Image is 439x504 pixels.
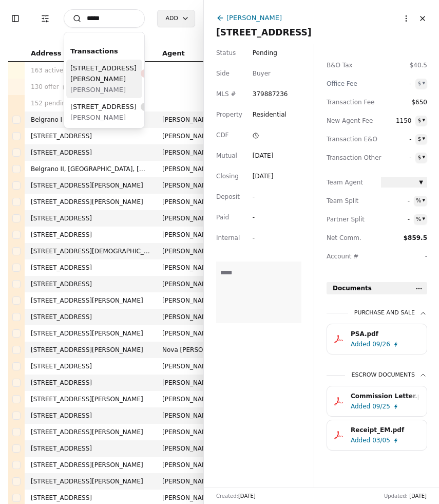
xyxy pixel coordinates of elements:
[216,171,239,181] span: Closing
[216,192,240,202] span: Deposit
[253,48,277,58] span: Pending
[422,79,425,88] div: ▾
[216,151,237,161] span: Mutual
[25,325,156,342] td: [STREET_ADDRESS][PERSON_NAME]
[31,65,150,76] div: 163 active
[31,98,70,108] span: 152 pending
[253,89,301,99] span: 379887236
[351,391,419,401] div: Commission Letter.pdf.pdf
[415,79,427,89] button: $
[25,161,156,177] td: Belgrano II, [GEOGRAPHIC_DATA], [GEOGRAPHIC_DATA]
[384,492,427,500] div: Updated:
[425,253,427,260] span: -
[327,324,427,354] button: PSA.pdfAdded09/26
[25,342,156,358] td: [STREET_ADDRESS][PERSON_NAME]
[25,473,156,490] td: [STREET_ADDRESS][PERSON_NAME]
[25,210,156,227] td: [STREET_ADDRESS]
[381,214,410,225] span: -
[372,401,390,412] div: 09/25
[162,48,185,59] span: Agent
[327,420,427,451] button: Receipt_EM.pdfAdded03/05
[354,309,427,318] div: Purchase and Sale
[327,116,373,126] span: New Agent Fee
[156,325,230,342] td: [PERSON_NAME]
[351,339,370,349] div: Added
[156,194,230,210] td: [PERSON_NAME]
[381,134,411,144] span: -
[415,134,427,144] button: $
[393,79,411,89] span: -
[25,227,156,243] td: [STREET_ADDRESS]
[414,214,427,225] button: %
[415,116,427,126] button: $
[422,134,425,143] div: ▾
[25,457,156,473] td: [STREET_ADDRESS][PERSON_NAME]
[327,134,373,144] span: Transaction E&O
[216,48,236,58] span: Status
[327,251,373,262] span: Account #
[156,243,230,259] td: [PERSON_NAME]
[253,212,271,222] div: -
[31,48,61,59] span: Address
[70,112,177,123] span: [PERSON_NAME]
[351,435,370,445] div: Added
[327,371,427,386] button: Escrow Documents
[156,210,230,227] td: [PERSON_NAME]
[253,68,271,79] div: Buyer
[253,171,274,181] div: [DATE]
[156,424,230,440] td: [PERSON_NAME]
[31,82,150,92] div: 130 offer
[156,457,230,473] td: [PERSON_NAME]
[25,144,156,161] td: [STREET_ADDRESS]
[70,63,137,84] span: [STREET_ADDRESS][PERSON_NAME]
[216,25,427,40] span: [STREET_ADDRESS]
[351,329,419,339] div: PSA.pdf
[25,243,156,259] td: [STREET_ADDRESS][DEMOGRAPHIC_DATA]
[216,89,236,99] span: MLS #
[64,41,144,128] div: Suggestions
[333,283,372,293] span: Documents
[141,103,177,111] span: Rescinded
[156,128,230,144] td: [PERSON_NAME]
[381,153,411,163] span: -
[253,192,271,202] div: -
[25,309,156,325] td: [STREET_ADDRESS]
[327,386,427,417] button: Commission Letter.pdf.pdfAdded09/25
[327,79,373,89] div: Office Fee
[156,144,230,161] td: [PERSON_NAME]
[156,292,230,309] td: [PERSON_NAME]
[216,130,229,140] span: CDF
[156,342,230,358] td: Nova [PERSON_NAME]
[25,358,156,375] td: [STREET_ADDRESS]
[25,111,156,128] td: Belgrano I
[25,276,156,292] td: [STREET_ADDRESS]
[409,493,427,499] span: [DATE]
[141,69,176,78] span: Recorded
[422,116,425,125] div: ▾
[422,196,425,205] div: ▾
[156,358,230,375] td: [PERSON_NAME]
[156,375,230,391] td: [PERSON_NAME]
[25,424,156,440] td: [STREET_ADDRESS][PERSON_NAME]
[381,116,411,126] span: 1150
[414,196,427,206] button: %
[25,194,156,210] td: [STREET_ADDRESS][PERSON_NAME]
[216,68,230,79] span: Side
[25,177,156,194] td: [STREET_ADDRESS][PERSON_NAME]
[156,111,230,128] td: [PERSON_NAME]
[156,177,230,194] td: [PERSON_NAME]
[63,83,67,92] span: ▶
[70,101,137,112] span: [STREET_ADDRESS]
[422,214,425,223] div: ▾
[25,259,156,276] td: [STREET_ADDRESS]
[327,233,373,243] span: Net Comm.
[327,60,373,70] span: B&O Tax
[253,233,271,243] div: -
[216,109,242,120] span: Property
[238,493,256,499] span: [DATE]
[25,440,156,457] td: [STREET_ADDRESS]
[327,97,373,107] span: Transaction Fee
[422,153,425,162] div: ▾
[327,153,373,163] span: Transaction Other
[327,214,373,225] span: Partner Split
